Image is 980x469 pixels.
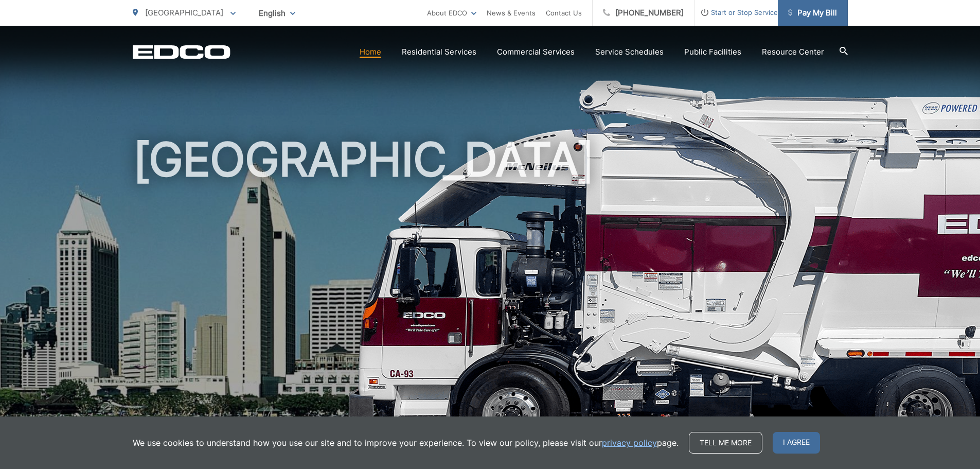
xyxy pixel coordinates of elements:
[684,46,741,58] a: Public Facilities
[595,46,664,58] a: Service Schedules
[360,46,381,58] a: Home
[546,7,582,19] a: Contact Us
[487,7,536,19] a: News & Events
[427,7,476,19] a: About EDCO
[689,432,762,454] a: Tell me more
[133,134,848,460] h1: [GEOGRAPHIC_DATA]
[788,7,837,19] span: Pay My Bill
[762,46,824,58] a: Resource Center
[251,4,303,22] span: English
[145,8,223,18] span: [GEOGRAPHIC_DATA]
[773,432,820,454] span: I agree
[497,46,575,58] a: Commercial Services
[602,437,657,449] a: privacy policy
[402,46,476,58] a: Residential Services
[133,437,679,449] p: We use cookies to understand how you use our site and to improve your experience. To view our pol...
[133,45,230,59] a: EDCD logo. Return to the homepage.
